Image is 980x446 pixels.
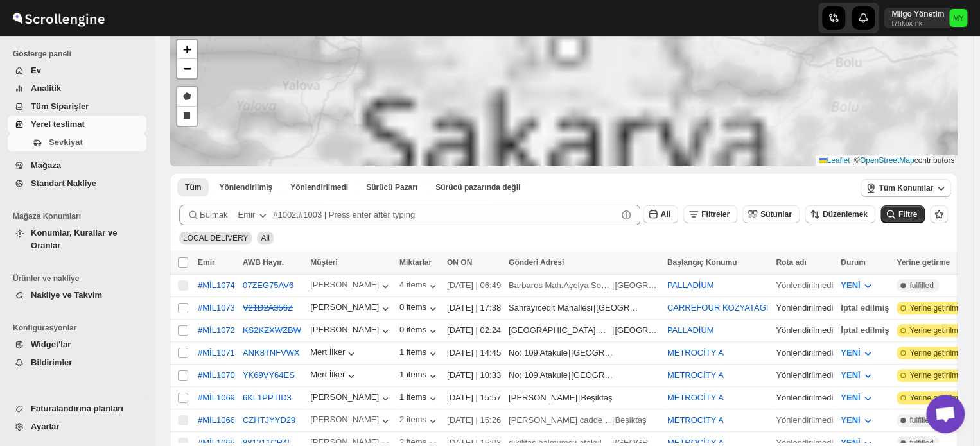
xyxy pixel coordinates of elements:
div: | [509,302,660,314]
div: [PERSON_NAME] [310,280,392,293]
div: Emir [238,209,255,221]
button: METROCİTY A [667,393,724,402]
button: YENİ [833,343,882,363]
span: Tüm [185,182,201,193]
img: ScrollEngine [10,2,107,34]
span: Nakliye ve Takvim [31,290,102,300]
div: İptal edilmiş [841,302,889,314]
button: 07ZEG75AV6 [243,280,293,290]
button: #MİL1066 [198,415,235,425]
button: [PERSON_NAME] [310,325,392,338]
button: [PERSON_NAME] [310,415,392,427]
span: YENİ [841,415,860,425]
span: AWB Hayır. [243,258,284,267]
span: Ev [31,65,41,75]
button: 6KL1PPTID3 [243,393,292,402]
button: [PERSON_NAME] [310,302,392,315]
div: [DATE] | 14:45 [447,347,501,359]
span: Ayarlar [31,422,59,431]
button: Düzenlemek [805,205,875,223]
span: Sütunlar [760,210,792,219]
span: Sürücü Pazarı [366,182,417,193]
button: 1 items [399,347,439,360]
input: #1002,#1003 | Press enter after typing [273,205,617,225]
div: [DATE] | 02:24 [447,324,501,337]
div: 1 items [399,370,439,382]
button: Sütunlar [742,205,800,223]
span: Gösterge paneli [13,49,148,59]
div: Yönlendirilmedi [776,347,833,359]
p: Milgo Yönetim [891,9,944,19]
div: | [509,279,660,292]
button: All [177,178,209,196]
span: LOCAL DELIVERY [183,234,248,243]
div: Mert İlker [310,370,358,382]
button: Filtre [880,205,925,223]
span: Emir [198,258,215,267]
span: Analitik [31,83,61,93]
button: 4 items [399,280,439,293]
button: 1 items [399,392,439,405]
span: Yerel teslimat [31,119,85,129]
button: CZHTJYYD29 [243,415,295,425]
button: All [643,205,678,223]
div: Yönlendirilmedi [776,391,833,404]
button: #MİL1070 [198,370,235,380]
div: #MİL1073 [198,303,235,313]
button: Nakliye ve Takvim [8,286,146,304]
div: | [509,324,660,337]
text: MY [953,14,964,22]
span: Yerine getirilmemiş [909,393,974,403]
button: PALLADİUM [667,325,714,335]
button: [PERSON_NAME] [310,392,392,405]
div: [DATE] | 15:26 [447,414,501,427]
div: Yönlendirilmedi [776,414,833,427]
span: Filtreler [701,210,730,219]
span: YENİ [841,348,860,357]
div: Beşiktaş [581,391,612,404]
div: [DATE] | 10:33 [447,369,501,382]
div: [PERSON_NAME] [509,391,577,404]
span: YENİ [841,393,860,402]
span: Yerine getirme [897,258,950,267]
div: No: 109 Atakule [509,369,568,382]
s: V21D2A356Z [243,303,293,313]
span: Sürücü pazarında değil [435,182,520,193]
span: Konfigürasyonlar [13,323,148,333]
button: 0 items [399,325,439,338]
div: Yönlendirilmedi [776,324,833,337]
span: Konumlar, Kurallar ve Oranlar [31,228,117,250]
button: #MİL1069 [198,393,235,402]
span: + [183,41,191,57]
div: [GEOGRAPHIC_DATA] [596,302,641,314]
span: Yerine getirilmemiş [909,370,974,381]
div: Barbaros Mah.Açelya Sokağı Ağaoğlu Moontown Sitesi A1-2 Blok D:8 [509,279,611,292]
span: Standart Nakliye [31,178,96,188]
button: Mert İlker [310,347,358,360]
span: Milgo Yönetim [949,9,967,27]
span: Yönlendirilmiş [219,182,272,193]
div: Yönlendirilmedi [776,279,833,292]
button: #MİL1072 [198,325,235,335]
button: ANK8TNFVWX [243,348,300,357]
div: | [509,369,660,382]
button: 0 items [399,302,439,315]
span: Rota adı [776,258,806,267]
a: Zoom in [177,40,197,59]
div: [GEOGRAPHIC_DATA] [615,324,660,337]
span: Düzenlemek [823,210,868,219]
button: Claimable [358,178,425,196]
div: Beşiktaş [615,414,646,427]
button: Filtreler [683,205,737,223]
button: Faturalandırma planları [8,400,146,418]
span: Bildirimler [31,357,72,367]
span: Widget'lar [31,339,71,349]
div: [GEOGRAPHIC_DATA] [571,369,616,382]
div: Açık sohbet [926,395,965,433]
button: Konumlar, Kurallar ve Oranlar [8,224,146,255]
